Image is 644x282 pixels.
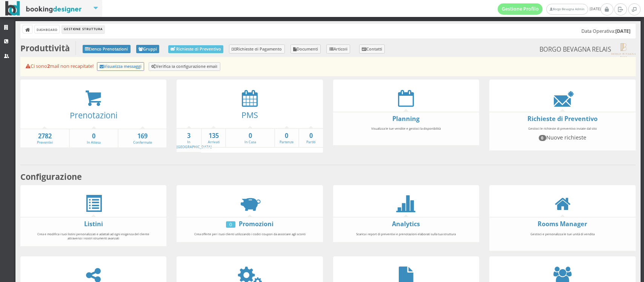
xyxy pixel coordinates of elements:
[70,110,117,121] a: Prenotazioni
[226,132,274,145] a: 0In Casa
[299,132,323,140] strong: 0
[70,132,118,141] strong: 0
[229,44,285,54] a: Richieste di Pagamento
[35,25,59,33] a: Dashboard
[47,63,50,69] b: 2
[538,220,587,228] a: Rooms Manager
[202,132,226,140] strong: 135
[498,3,601,15] span: [DATE]
[168,45,223,53] a: Richieste di Preventivo
[539,43,635,57] small: BORGO BEVAGNA RELAIS
[546,4,588,15] a: Borgo Bevagna Admin
[611,43,635,57] img: 51bacd86f2fc11ed906d06074585c59a.png
[189,228,311,240] div: Crea offerte per i tuoi clienti utilizzando i codici coupon da associare agli sconti
[70,132,118,145] a: 0In Attesa
[5,1,82,16] img: BookingDesigner.com
[226,132,274,140] strong: 0
[392,115,420,123] a: Planning
[149,62,220,71] a: Verifica la configurazione email
[226,221,235,228] div: 0
[505,134,620,141] h4: Nuove richieste
[118,132,166,141] strong: 169
[498,3,543,15] a: Gestione Profilo
[501,228,624,248] div: Gestisci e personalizza le tue unità di vendita
[290,44,321,54] a: Documenti
[581,28,630,34] h5: Data Operativa:
[501,123,624,148] div: Gestisci le richieste di preventivo inviate dal sito
[177,132,212,149] a: 3In [GEOGRAPHIC_DATA]
[241,109,258,120] a: PMS
[239,220,274,228] a: Promozioni
[136,45,160,53] a: Gruppi
[97,62,144,71] a: Visualizza messaggi
[118,132,166,145] a: 169Confermate
[20,171,82,182] b: Configurazione
[299,132,323,145] a: 0Partiti
[359,44,385,54] a: Contatti
[527,115,598,123] a: Richieste di Preventivo
[26,62,631,71] h5: Ci sono mail non recapitate!
[62,25,104,34] li: Gestione Struttura
[326,44,350,54] a: Articoli
[615,28,630,34] b: [DATE]
[345,228,467,240] div: Scarica i report di preventivi e prenotazioni elaborati sulla tua struttura
[20,132,69,145] a: 2782Preventivi
[539,135,546,141] span: 0
[275,132,299,145] a: 0Partenze
[20,132,69,141] strong: 2782
[32,228,155,244] div: Crea e modifica i tuoi listini personalizzati e adattali ad ogni esigenza del cliente attraverso ...
[202,132,226,145] a: 135Arrivati
[84,220,103,228] a: Listini
[83,45,131,53] a: Elenco Prenotazioni
[177,132,201,140] strong: 3
[275,132,299,140] strong: 0
[20,43,70,54] b: Produttività
[392,220,420,228] a: Analytics
[345,123,467,143] div: Visualizza le tue vendite e gestisci la disponibilità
